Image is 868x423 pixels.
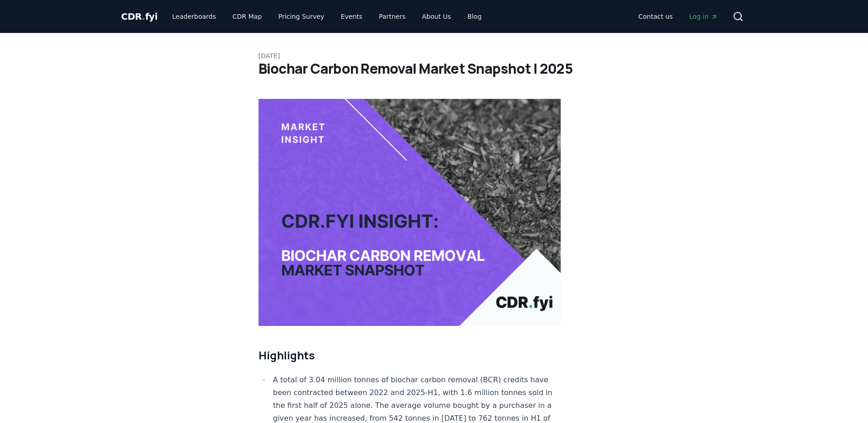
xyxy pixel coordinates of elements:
[682,8,725,25] a: Log in
[142,11,145,22] span: .
[460,8,489,25] a: Blog
[259,51,610,60] p: [DATE]
[121,11,158,22] span: CDR fyi
[259,348,561,363] h2: Highlights
[372,8,413,25] a: Partners
[121,10,158,23] a: CDR.fyi
[415,8,458,25] a: About Us
[271,8,331,25] a: Pricing Survey
[689,12,717,21] span: Log in
[165,8,223,25] a: Leaderboards
[631,8,680,25] a: Contact us
[259,60,610,77] h1: Biochar Carbon Removal Market Snapshot | 2025
[259,99,561,326] img: blog post image
[165,8,489,25] nav: Main
[631,8,725,25] nav: Main
[334,8,370,25] a: Events
[225,8,269,25] a: CDR Map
